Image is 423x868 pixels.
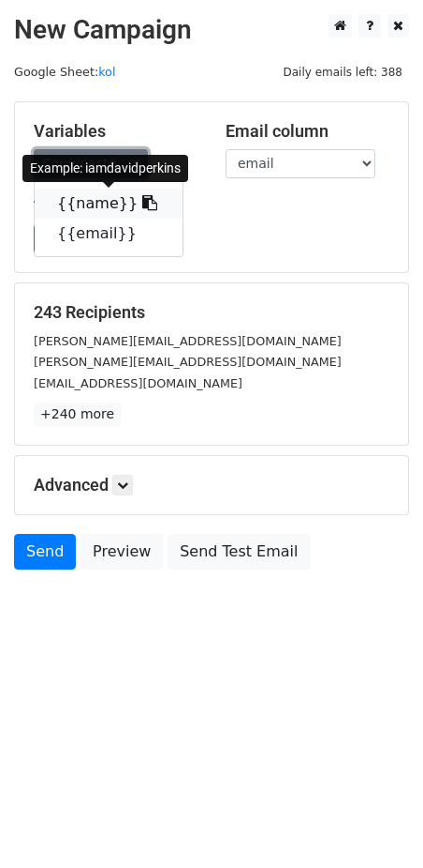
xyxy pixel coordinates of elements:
[329,778,423,868] div: 聊天小组件
[276,65,409,79] a: Daily emails left: 388
[14,65,115,79] small: Google Sheet:
[80,534,163,570] a: Preview
[329,778,423,868] iframe: Chat Widget
[34,475,389,495] h5: Advanced
[35,189,182,219] a: {{name}}
[226,121,389,142] h5: Email column
[34,121,197,142] h5: Variables
[168,534,310,570] a: Send Test Email
[34,302,389,323] h5: 243 Recipients
[14,534,76,570] a: Send
[34,334,342,348] small: [PERSON_NAME][EMAIL_ADDRESS][DOMAIN_NAME]
[34,403,121,426] a: +240 more
[276,62,409,83] span: Daily emails left: 388
[34,355,342,369] small: [PERSON_NAME][EMAIL_ADDRESS][DOMAIN_NAME]
[35,219,182,249] a: {{email}}
[14,14,409,46] h2: New Campaign
[98,65,115,79] a: kol
[22,155,188,182] div: Example: iamdavidperkins
[34,376,242,390] small: [EMAIL_ADDRESS][DOMAIN_NAME]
